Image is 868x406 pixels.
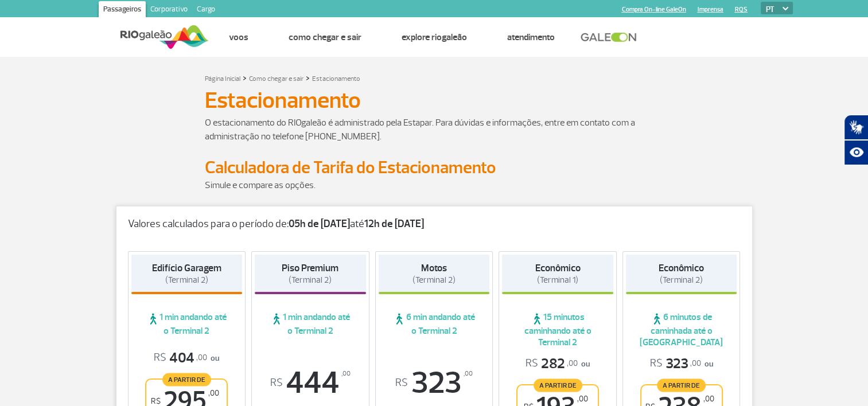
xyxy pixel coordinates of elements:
[205,91,664,110] h1: Estacionamento
[205,116,664,143] p: O estacionamento do RIOgaleão é administrado pela Estapar. Para dúvidas e informações, entre em c...
[535,262,581,274] strong: Econômico
[243,71,247,84] a: >
[192,1,220,19] a: Cargo
[151,396,161,406] sup: R$
[402,32,467,43] a: Explore RIOgaleão
[844,115,868,140] button: Abrir tradutor de língua de sinais.
[703,394,714,404] sup: ,00
[537,275,578,286] span: (Terminal 1)
[154,349,207,367] span: 404
[379,311,490,337] span: 6 min andando até o Terminal 2
[255,368,366,399] span: 444
[131,311,243,337] span: 1 min andando até o Terminal 2
[657,378,706,392] span: A partir de
[622,6,686,13] a: Compra On-line GaleOn
[205,157,664,178] h2: Calculadora de Tarifa do Estacionamento
[364,217,424,231] strong: 12h de [DATE]
[421,262,447,274] strong: Motos
[162,373,211,386] span: A partir de
[464,368,473,380] sup: ,00
[289,32,361,43] a: Como chegar e sair
[289,275,332,286] span: (Terminal 2)
[412,275,456,286] span: (Terminal 2)
[289,217,350,231] strong: 05h de [DATE]
[205,178,664,192] p: Simule e compare as opções.
[341,368,351,380] sup: ,00
[99,1,146,19] a: Passageiros
[208,388,219,398] sup: ,00
[154,349,219,367] p: ou
[395,377,408,389] sup: R$
[502,311,613,348] span: 15 minutos caminhando até o Terminal 2
[698,6,723,13] a: Imprensa
[146,1,192,19] a: Corporativo
[152,262,221,274] strong: Edifício Garagem
[270,377,283,389] sup: R$
[229,32,248,43] a: Voos
[577,394,588,404] sup: ,00
[844,115,868,165] div: Plugin de acessibilidade da Hand Talk.
[650,355,713,373] p: ou
[526,355,590,373] p: ou
[379,368,490,399] span: 323
[128,218,741,231] p: Valores calculados para o período de: até
[650,355,701,373] span: 323
[507,32,555,43] a: Atendimento
[735,6,748,13] a: RQS
[626,311,737,348] span: 6 minutos de caminhada até o [GEOGRAPHIC_DATA]
[165,275,208,286] span: (Terminal 2)
[249,75,303,83] a: Como chegar e sair
[282,262,338,274] strong: Piso Premium
[660,275,703,286] span: (Terminal 2)
[306,71,310,84] a: >
[255,311,366,337] span: 1 min andando até o Terminal 2
[312,75,360,83] a: Estacionamento
[205,75,240,83] a: Página Inicial
[844,140,868,165] button: Abrir recursos assistivos.
[659,262,704,274] strong: Econômico
[534,378,582,392] span: A partir de
[526,355,578,373] span: 282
